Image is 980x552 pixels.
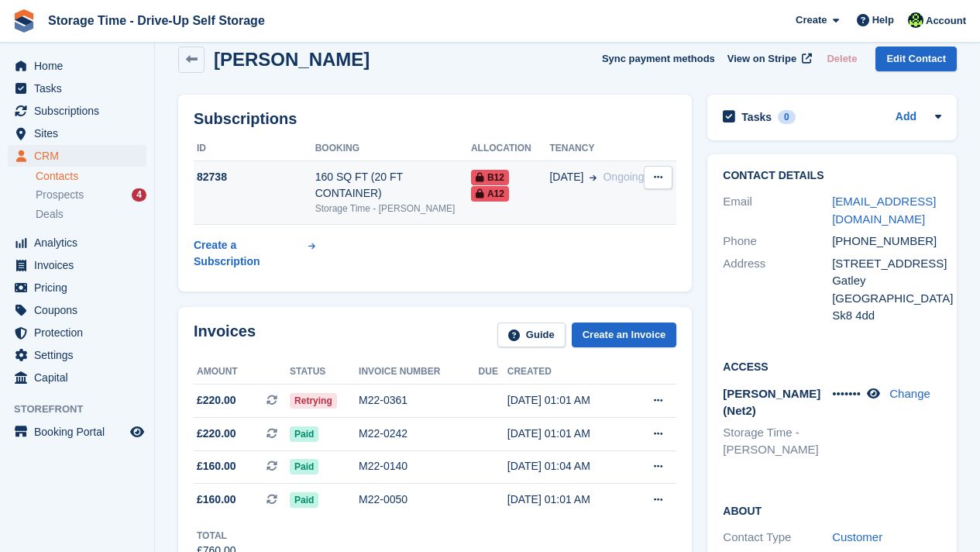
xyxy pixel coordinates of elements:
[36,207,64,222] span: Deals
[194,136,315,161] th: ID
[727,51,796,67] span: View on Stripe
[497,323,566,348] a: Guide
[507,492,629,508] div: [DATE] 01:01 AM
[723,170,941,182] h2: Contact Details
[926,13,966,29] span: Account
[290,393,337,409] span: Retrying
[723,233,832,250] div: Phone
[290,492,318,508] span: Paid
[359,426,479,442] div: M22-0242
[194,169,315,185] div: 82738
[723,424,832,459] li: Storage Time - [PERSON_NAME]
[832,307,941,325] div: Sk8 4dd
[723,387,820,418] span: [PERSON_NAME] (Net2)
[34,254,127,276] span: Invoices
[290,360,359,385] th: Status
[507,392,629,409] div: [DATE] 01:01 AM
[723,529,832,547] div: Contact Type
[872,12,894,28] span: Help
[549,136,644,161] th: Tenancy
[832,233,941,250] div: [PHONE_NUMBER]
[34,55,127,77] span: Home
[34,299,127,321] span: Coupons
[896,109,916,126] a: Add
[723,502,941,518] h2: About
[832,290,941,308] div: [GEOGRAPHIC_DATA]
[820,47,863,72] button: Delete
[8,122,146,144] a: menu
[723,255,832,325] div: Address
[132,188,146,202] div: 4
[8,322,146,343] a: menu
[602,47,715,72] button: Sync payment methods
[721,47,815,72] a: View on Stripe
[723,193,832,228] div: Email
[315,136,471,161] th: Booking
[832,272,941,290] div: Gatley
[197,458,236,474] span: £160.00
[194,237,305,270] div: Create a Subscription
[34,322,127,343] span: Protection
[290,426,318,442] span: Paid
[315,169,471,202] div: 160 SQ FT (20 FT CONTAINER)
[8,421,146,443] a: menu
[778,110,796,124] div: 0
[8,100,146,122] a: menu
[34,122,127,144] span: Sites
[471,186,509,202] span: A12
[359,392,479,409] div: M22-0361
[197,426,236,442] span: £220.00
[36,169,146,184] a: Contacts
[197,529,236,543] div: Total
[194,323,256,348] h2: Invoices
[36,188,84,202] span: Prospects
[572,323,677,348] a: Create an Invoice
[8,55,146,77] a: menu
[908,12,923,28] img: Laaibah Sarwar
[507,458,629,474] div: [DATE] 01:04 AM
[214,49,370,70] h2: [PERSON_NAME]
[34,421,127,443] span: Booking Portal
[42,8,271,33] a: Storage Time - Drive-Up Self Storage
[8,299,146,321] a: menu
[741,110,772,124] h2: Tasks
[8,277,146,298] a: menu
[471,170,509,185] span: B12
[8,78,146,99] a: menu
[549,169,583,185] span: [DATE]
[8,232,146,254] a: menu
[12,9,36,33] img: stora-icon-8386f47178a22dfd0bd8f6a31ec36ba5ce8667c1dd55bd0f319d3a0aa187defe.svg
[507,426,629,442] div: [DATE] 01:01 AM
[36,187,146,203] a: Prospects 4
[34,277,127,298] span: Pricing
[723,358,941,374] h2: Access
[832,530,882,543] a: Customer
[832,195,936,226] a: [EMAIL_ADDRESS][DOMAIN_NAME]
[194,231,315,276] a: Create a Subscription
[34,145,127,167] span: CRM
[197,492,236,508] span: £160.00
[14,402,154,417] span: Storefront
[359,492,479,508] div: M22-0050
[34,232,127,254] span: Analytics
[34,344,127,366] span: Settings
[34,100,127,122] span: Subscriptions
[479,360,507,385] th: Due
[8,254,146,276] a: menu
[832,255,941,273] div: [STREET_ADDRESS]
[197,392,236,409] span: £220.00
[8,145,146,167] a: menu
[603,171,644,183] span: Ongoing
[875,47,957,72] a: Edit Contact
[194,110,676,128] h2: Subscriptions
[290,459,318,474] span: Paid
[471,136,550,161] th: Allocation
[34,78,127,99] span: Tasks
[128,423,146,441] a: Preview store
[507,360,629,385] th: Created
[8,367,146,388] a: menu
[359,360,479,385] th: Invoice number
[8,344,146,366] a: menu
[832,387,861,400] span: •••••••
[34,367,127,388] span: Capital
